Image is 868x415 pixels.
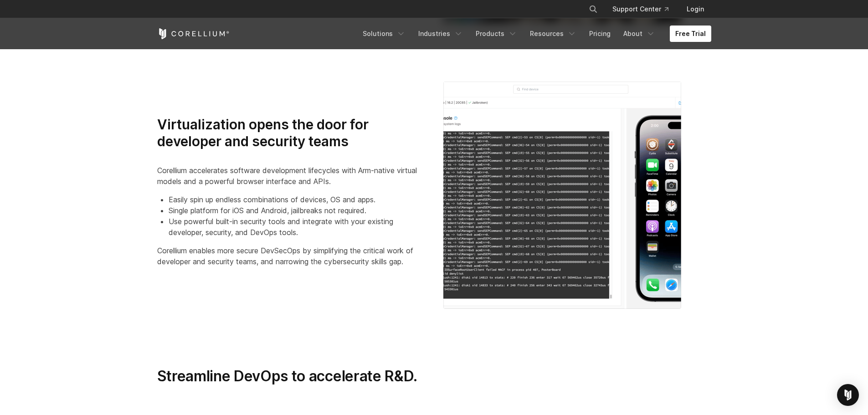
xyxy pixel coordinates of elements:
[679,1,711,17] a: Login
[169,205,425,216] li: Single platform for iOS and Android, jailbreaks not required.
[670,26,711,42] a: Free Trial
[413,26,468,42] a: Industries
[524,26,582,42] a: Resources
[357,26,711,42] div: Navigation Menu
[169,194,425,205] li: Easily spin up endless combinations of devices, OS and apps.
[157,28,230,39] a: Corellium Home
[584,26,616,42] a: Pricing
[157,165,425,187] p: Corellium accelerates software development lifecycles with Arm-native virtual models and a powerf...
[169,216,425,238] li: Use powerful built-in security tools and integrate with your existing developer, security, and De...
[157,367,520,385] h3: Streamline DevOps to accelerate R&D.
[605,1,676,17] a: Support Center
[578,1,711,17] div: Navigation Menu
[157,116,425,150] h3: Virtualization opens the door for developer and security teams
[357,26,411,42] a: Solutions
[837,384,859,406] div: Open Intercom Messenger
[443,82,681,309] img: Streamline DevSecOps Mobile Devices to accelerate R&D
[157,245,425,267] p: Corellium enables more secure DevSecOps by simplifying the critical work of developer and securit...
[470,26,523,42] a: Products
[618,26,661,42] a: About
[585,1,601,17] button: Search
